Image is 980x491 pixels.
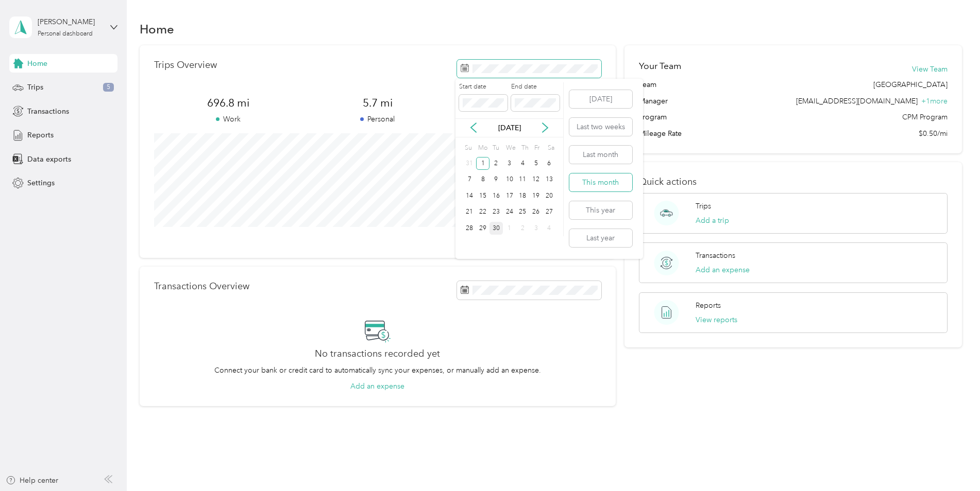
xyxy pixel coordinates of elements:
[452,96,601,110] span: 43.5 mi
[463,189,477,202] div: 14
[529,189,543,202] div: 19
[488,122,531,133] p: [DATE]
[873,79,948,90] span: [GEOGRAPHIC_DATA]
[696,265,750,275] button: Add an expense
[476,206,489,219] div: 22
[476,141,487,155] div: Mo
[696,250,735,261] p: Transactions
[543,189,556,202] div: 20
[463,157,477,170] div: 31
[476,173,489,186] div: 8
[696,300,721,311] p: Reports
[463,206,477,219] div: 21
[533,141,543,155] div: Fr
[27,106,69,117] span: Transactions
[214,365,541,376] p: Connect your bank or credit card to automatically sync your expenses, or manually add an expense.
[639,177,948,187] p: Quick actions
[569,118,632,136] button: Last two weeks
[463,173,477,186] div: 7
[639,128,682,139] span: Mileage Rate
[504,141,516,155] div: We
[912,64,948,75] button: View Team
[516,222,529,235] div: 2
[569,90,632,108] button: [DATE]
[154,114,303,125] p: Work
[546,141,556,155] div: Sa
[516,189,529,202] div: 18
[489,173,503,186] div: 9
[154,96,303,110] span: 696.8 mi
[516,173,529,186] div: 11
[529,157,543,170] div: 5
[503,173,516,186] div: 10
[919,128,948,139] span: $0.50/mi
[639,60,681,73] h2: Your Team
[27,82,43,93] span: Trips
[489,157,503,170] div: 2
[38,16,102,27] div: [PERSON_NAME]
[503,222,516,235] div: 1
[315,348,440,359] h2: No transactions recorded yet
[452,114,601,125] p: Unclassified
[529,173,543,186] div: 12
[459,82,508,92] label: Start date
[350,381,404,392] button: Add an expense
[154,281,249,292] p: Transactions Overview
[476,157,489,170] div: 1
[922,433,980,491] iframe: Everlance-gr Chat Button Frame
[27,154,71,165] span: Data exports
[543,206,556,219] div: 27
[516,206,529,219] div: 25
[569,229,632,247] button: Last year
[27,178,55,188] span: Settings
[476,222,489,235] div: 29
[303,96,452,110] span: 5.7 mi
[696,215,729,226] button: Add a trip
[569,173,632,191] button: This month
[463,141,473,155] div: Su
[511,82,560,92] label: End date
[569,146,632,164] button: Last month
[796,97,918,106] span: [EMAIL_ADDRESS][DOMAIN_NAME]
[154,60,217,71] p: Trips Overview
[38,31,93,37] div: Personal dashboard
[921,97,948,106] span: + 1 more
[489,222,503,235] div: 30
[103,83,114,92] span: 5
[529,206,543,219] div: 26
[476,189,489,202] div: 15
[543,157,556,170] div: 6
[27,58,47,69] span: Home
[639,79,656,90] span: Team
[529,222,543,235] div: 3
[902,112,948,122] span: CPM Program
[543,173,556,186] div: 13
[696,314,737,325] button: View reports
[27,130,54,141] span: Reports
[489,206,503,219] div: 23
[503,157,516,170] div: 3
[543,222,556,235] div: 4
[569,201,632,219] button: This year
[503,189,516,202] div: 17
[303,114,452,125] p: Personal
[463,222,477,235] div: 28
[639,96,668,107] span: Manager
[503,206,516,219] div: 24
[491,141,501,155] div: Tu
[519,141,529,155] div: Th
[696,201,711,212] p: Trips
[6,475,58,486] button: Help center
[489,189,503,202] div: 16
[140,24,174,34] h1: Home
[516,157,529,170] div: 4
[639,112,667,122] span: Program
